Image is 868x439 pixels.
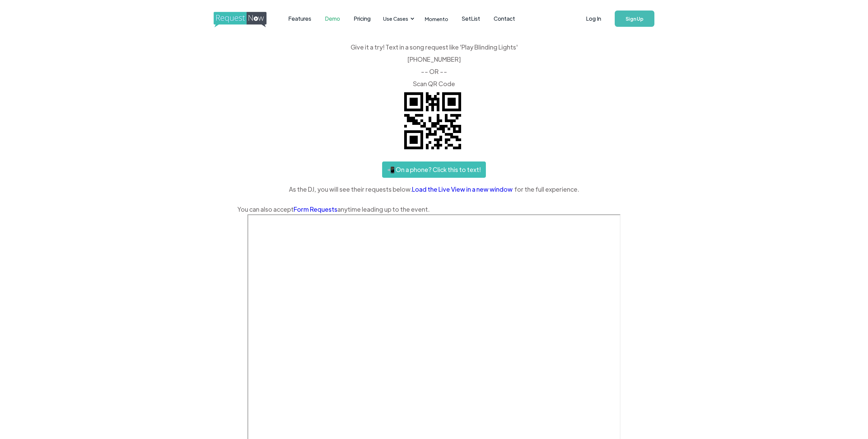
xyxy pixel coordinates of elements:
img: QR code [399,87,467,155]
a: Pricing [347,8,377,29]
a: Momento [418,9,455,29]
div: Use Cases [379,8,416,29]
div: You can also accept anytime leading up to the event. [237,204,631,214]
a: Sign Up [615,11,654,27]
div: As the DJ, you will see their requests below. for the full experience. [237,184,631,194]
img: requestnow logo [214,12,279,27]
a: Features [281,8,318,29]
div: Give it a try! Text in a song request like 'Play Blinding Lights' ‍ [PHONE_NUMBER] -- OR -- ‍ Sca... [237,44,631,87]
a: Log In [579,7,608,31]
div: Use Cases [383,15,408,22]
a: Form Requests [294,205,337,213]
a: Demo [318,8,347,29]
a: Contact [487,8,522,29]
a: Load the Live View in a new window [412,184,514,194]
a: 📲 On a phone? Click this to text! [382,161,486,178]
a: SetList [455,8,487,29]
a: home [214,12,264,25]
